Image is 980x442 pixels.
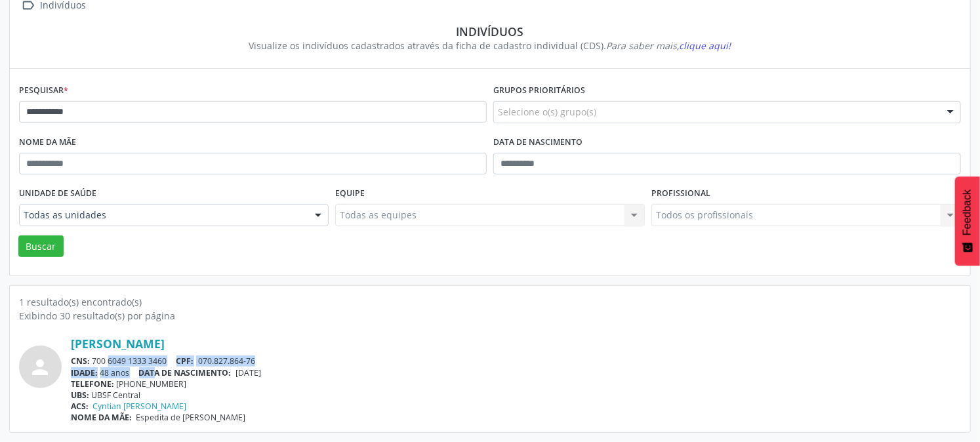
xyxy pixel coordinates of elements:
span: ACS: [71,401,89,412]
div: UBSF Central [71,390,961,401]
a: [PERSON_NAME] [71,336,165,351]
div: [PHONE_NUMBER] [71,378,961,390]
div: Exibindo 30 resultado(s) por página [19,309,961,323]
span: Espedita de [PERSON_NAME] [136,412,246,423]
i: Para saber mais, [607,39,731,52]
label: Pesquisar [19,81,68,101]
div: Visualize os indivíduos cadastrados através da ficha de cadastro individual (CDS). [28,39,952,52]
label: Equipe [335,184,365,204]
label: Profissional [651,184,710,204]
span: NOME DA MÃE: [71,412,132,423]
label: Grupos prioritários [493,81,585,101]
span: 070.827.864-76 [198,355,255,367]
label: Unidade de saúde [19,184,96,204]
label: Data de nascimento [493,132,582,153]
div: Indivíduos [28,24,952,39]
span: Feedback [962,190,973,235]
div: 1 resultado(s) encontrado(s) [19,295,961,309]
span: TELEFONE: [71,378,114,390]
span: CNS: [71,355,90,367]
span: IDADE: [71,367,98,378]
div: 48 anos [71,367,961,378]
span: Selecione o(s) grupo(s) [498,105,596,119]
div: 700 6049 1333 3460 [71,355,961,367]
button: Feedback - Mostrar pesquisa [955,176,980,266]
span: DATA DE NASCIMENTO: [139,367,232,378]
span: Todas as unidades [24,209,302,222]
button: Buscar [18,235,64,258]
a: Cyntian [PERSON_NAME] [93,401,187,412]
span: [DATE] [235,367,261,378]
i: person [29,355,52,379]
label: Nome da mãe [19,132,76,153]
span: UBS: [71,390,89,401]
span: CPF: [176,355,194,367]
span: clique aqui! [680,39,731,52]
